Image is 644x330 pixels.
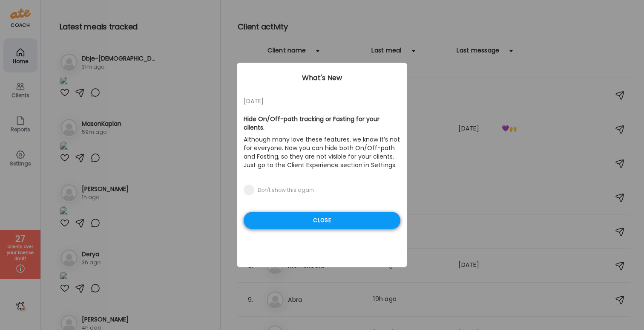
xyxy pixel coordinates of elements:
[244,133,400,171] p: Although many love these features, we know it’s not for everyone. Now you can hide both On/Off-pa...
[258,187,314,194] div: Don't show this again
[244,115,379,132] b: Hide On/Off-path tracking or Fasting for your clients.
[244,212,400,229] div: Close
[244,96,400,106] div: [DATE]
[237,73,407,83] div: What's New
